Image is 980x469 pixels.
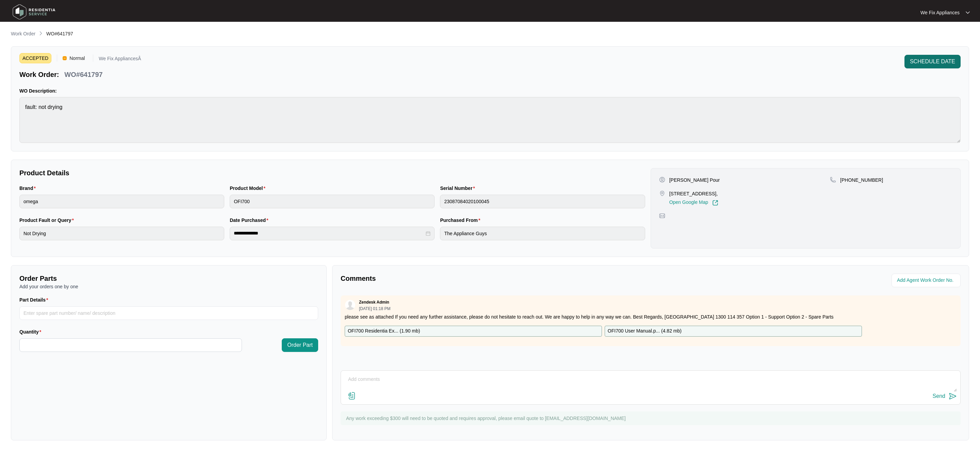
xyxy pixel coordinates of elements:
[99,56,141,63] p: We Fix AppliancesÂ
[830,177,836,183] img: map-pin
[904,55,961,68] button: SCHEDULE DATE
[345,300,355,310] img: user.svg
[63,56,67,60] img: Vercel Logo
[10,2,58,22] img: residentia service logo
[19,283,318,290] p: Add your orders one by one
[897,276,957,285] input: Add Agent Work Order No.
[933,393,945,399] div: Send
[230,185,268,192] label: Product Model
[19,87,961,94] p: WO Description:
[38,31,44,36] img: chevron-right
[19,168,645,178] p: Product Details
[440,227,645,240] input: Purchased From
[669,190,718,197] p: [STREET_ADDRESS],
[348,327,420,335] p: OFI700 Residentia Ex... ( 1.90 mb )
[19,306,318,320] input: Part Details
[359,307,390,311] p: [DATE] 01:18 PM
[230,195,435,208] input: Product Model
[20,339,242,352] input: Quantity
[840,177,883,183] p: [PHONE_NUMBER]
[712,200,718,206] img: Link-External
[966,11,970,14] img: dropdown arrow
[659,190,665,196] img: map-pin
[19,195,224,208] input: Brand
[64,70,102,79] p: WO#641797
[11,30,35,37] p: Work Order
[669,200,718,206] a: Open Google Map
[440,195,645,208] input: Serial Number
[10,30,37,38] a: Work Order
[440,217,483,224] label: Purchased From
[659,213,665,219] img: map-pin
[230,217,271,224] label: Date Purchased
[19,185,38,192] label: Brand
[345,313,957,320] p: please see as attached If you need any further assistance, please do not hesitate to reach out. W...
[910,58,955,66] span: SCHEDULE DATE
[282,338,318,352] button: Order Part
[287,341,313,349] span: Order Part
[920,9,960,16] p: We Fix Appliances
[46,31,73,36] span: WO#641797
[608,327,682,335] p: OFI700 User Manual.p... ( 4.82 mb )
[440,185,477,192] label: Serial Number
[669,177,720,183] p: [PERSON_NAME] Pour
[348,392,356,400] img: file-attachment-doc.svg
[933,392,957,401] button: Send
[19,217,77,224] label: Product Fault or Query
[359,300,389,305] p: Zendesk Admin
[19,328,44,335] label: Quantity
[19,296,51,303] label: Part Details
[19,227,224,240] input: Product Fault or Query
[949,392,957,400] img: send-icon.svg
[19,53,51,63] span: ACCEPTED
[234,230,424,237] input: Date Purchased
[19,70,59,79] p: Work Order:
[341,274,646,283] p: Comments
[346,415,957,422] p: Any work exceeding $300 will need to be quoted and requires approval, please email quote to [EMAI...
[19,97,961,143] textarea: fault: not drying
[67,53,87,63] span: Normal
[19,274,318,283] p: Order Parts
[659,177,665,183] img: user-pin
